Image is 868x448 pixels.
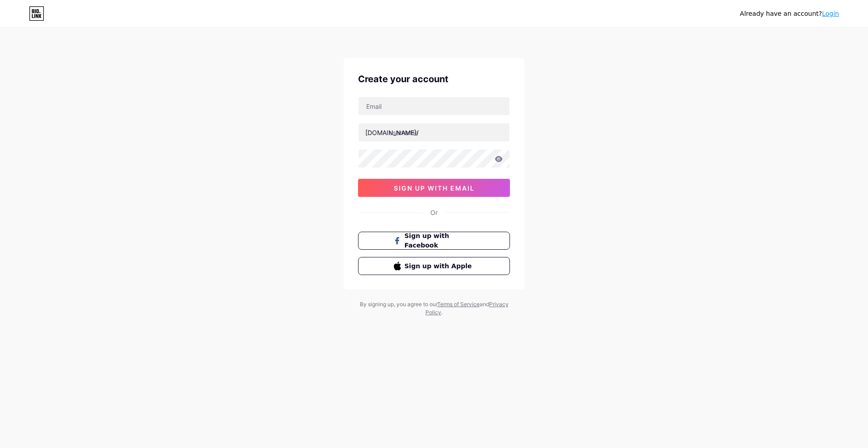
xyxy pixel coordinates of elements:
input: Email [359,97,509,115]
a: Terms of Service [437,301,480,308]
span: sign up with email [394,184,475,192]
div: Already have an account? [740,9,839,19]
input: username [359,123,509,141]
div: By signing up, you agree to our and . [357,300,511,317]
span: Sign up with Facebook [405,231,475,250]
div: [DOMAIN_NAME]/ [365,128,419,137]
button: Sign up with Apple [358,257,510,275]
button: Sign up with Facebook [358,232,510,250]
div: Or [430,208,438,217]
button: sign up with email [358,179,510,197]
div: Create your account [358,72,510,86]
span: Sign up with Apple [405,261,475,271]
a: Login [822,10,839,17]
